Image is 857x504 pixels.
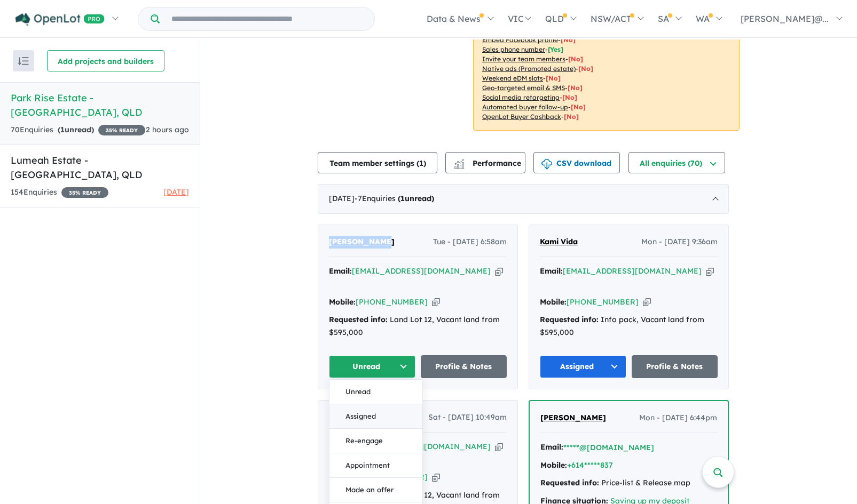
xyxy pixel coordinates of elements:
u: Automated buyer follow-up [482,103,568,111]
u: OpenLot Buyer Cashback [482,113,561,121]
span: [DATE] [163,187,189,197]
span: [No] [568,84,583,92]
button: Team member settings (1) [318,152,437,173]
strong: Mobile: [540,460,567,470]
span: Tue - [DATE] 6:58am [433,236,507,249]
button: Copy [706,266,714,277]
img: bar-chart.svg [454,162,465,169]
div: 154 Enquir ies [11,186,108,199]
span: [PERSON_NAME] [329,237,395,246]
span: Performance [455,158,521,168]
span: - 7 Enquir ies [355,194,434,203]
img: Openlot PRO Logo White [15,13,105,26]
button: Copy [495,266,503,277]
div: [DATE] [318,184,729,214]
a: [PERSON_NAME] [540,412,606,425]
button: Unread [329,380,422,404]
strong: Requested info: [540,478,599,487]
a: Profile & Notes [421,355,507,378]
u: Geo-targeted email & SMS [482,84,565,92]
a: [EMAIL_ADDRESS][DOMAIN_NAME] [563,266,702,276]
u: Weekend eDM slots [482,74,543,82]
button: Unread [329,355,415,378]
button: Copy [432,471,440,483]
span: 1 [419,158,423,168]
span: [ No ] [561,36,576,44]
h5: Lumeah Estate - [GEOGRAPHIC_DATA] , QLD [11,153,189,182]
button: Add projects and builders [47,50,164,71]
u: Native ads (Promoted estate) [482,65,576,73]
u: Embed Facebook profile [482,36,558,44]
strong: Mobile: [329,297,356,307]
span: [No] [562,93,577,101]
strong: Mobile: [540,297,567,307]
a: [PHONE_NUMBER] [356,297,428,307]
button: Copy [432,297,440,308]
button: CSV download [533,152,620,173]
strong: Email: [540,266,563,276]
button: Copy [643,297,651,308]
span: 2 hours ago [146,125,189,134]
u: Invite your team members [482,55,565,63]
span: [No] [578,65,593,73]
a: Kami Vida [540,236,578,249]
div: Info pack, Vacant land from $595,000 [540,314,718,339]
span: [PERSON_NAME] [540,413,606,422]
u: Sales phone number [482,45,545,53]
h5: Park Rise Estate - [GEOGRAPHIC_DATA] , QLD [11,91,189,119]
a: [EMAIL_ADDRESS][DOMAIN_NAME] [352,266,491,276]
span: 1 [400,194,405,203]
button: Performance [445,152,525,173]
strong: ( unread) [58,125,94,134]
span: Sat - [DATE] 10:49am [428,411,507,424]
strong: Email: [540,442,563,452]
a: Profile & Notes [632,355,718,378]
button: Assigned [329,404,422,429]
a: [PERSON_NAME] [329,236,395,249]
span: [No] [546,74,561,82]
button: Assigned [540,355,626,378]
strong: Requested info: [540,315,599,324]
span: 35 % READY [61,187,108,198]
span: Kami Vida [540,237,578,246]
a: [PHONE_NUMBER] [567,297,639,307]
input: Try estate name, suburb, builder or developer [162,7,372,30]
button: Copy [495,441,503,452]
span: [No] [564,113,579,121]
img: line-chart.svg [454,159,464,165]
span: [No] [571,103,586,111]
span: Mon - [DATE] 9:36am [641,236,718,249]
strong: ( unread) [398,194,434,203]
div: Land Lot 12, Vacant land from $595,000 [329,314,507,339]
button: Appointment [329,453,422,478]
button: All enquiries (70) [628,152,725,173]
img: download icon [541,159,552,170]
button: Re-engage [329,429,422,453]
button: Made an offer [329,478,422,502]
span: Mon - [DATE] 6:44pm [639,412,717,425]
span: 1 [60,125,65,134]
span: [ Yes ] [548,45,563,53]
img: sort.svg [18,57,29,65]
div: Price-list & Release map [540,477,717,490]
span: 35 % READY [98,125,145,135]
span: [ No ] [568,55,583,63]
div: 70 Enquir ies [11,124,145,137]
strong: Requested info: [329,315,388,324]
span: [PERSON_NAME]@... [741,13,829,24]
u: Social media retargeting [482,93,560,101]
strong: Email: [329,266,352,276]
